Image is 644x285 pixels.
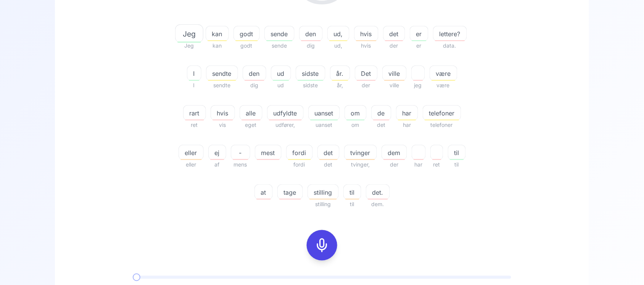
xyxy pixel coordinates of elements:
span: til [344,188,361,197]
span: ud, [327,41,349,50]
span: I [187,69,201,78]
button: år. [330,66,350,81]
span: om [345,109,366,118]
span: det [318,148,339,157]
span: sende [264,41,295,50]
button: til [448,145,466,160]
span: det [317,160,340,169]
span: hvis [211,109,235,118]
button: Jeg [177,26,201,41]
button: er [410,26,428,41]
span: er [410,41,428,50]
span: tvinger, [344,160,377,169]
button: godt [233,26,260,41]
button: det [383,26,405,41]
span: til [448,148,465,157]
span: ud [271,81,291,90]
span: godt [234,29,259,38]
span: ville [382,81,407,90]
button: hvis [211,105,235,120]
button: stilling [308,184,339,200]
span: dem [382,148,407,157]
button: til [343,184,361,200]
button: sidste [296,66,325,81]
button: uanset [308,105,340,120]
button: om [345,105,367,120]
span: være [430,81,457,90]
button: sendte [206,66,238,81]
span: ret [183,120,206,130]
span: rart [184,109,206,118]
button: har [396,105,418,120]
span: stilling [308,200,339,209]
span: de [372,109,391,118]
span: sidste [296,69,325,78]
span: sidste [296,81,325,90]
span: sendte [206,81,238,90]
button: udfyldte [267,105,304,120]
span: mest [255,148,281,157]
span: den [243,69,266,78]
span: sende [265,29,294,38]
span: Det [355,69,377,78]
span: det [371,120,391,130]
span: ud, [328,29,349,38]
button: I [187,66,201,81]
span: til [448,160,466,169]
button: at [254,184,273,200]
span: telefoner [423,120,461,130]
span: fordi [287,148,312,157]
span: telefoner [423,109,461,118]
span: eller [179,160,204,169]
button: Det [355,66,378,81]
span: Jeg [177,41,201,50]
span: udfyldte [267,109,303,118]
span: være [430,69,457,78]
button: - [231,145,250,160]
span: det [383,29,405,38]
button: dem [382,145,407,160]
button: ej [208,145,226,160]
span: har [412,160,426,169]
button: være [430,66,457,81]
span: sendte [206,69,238,78]
span: ville [383,69,406,78]
span: jeg [411,81,425,90]
span: det. [366,188,390,197]
span: ej [209,148,226,157]
button: telefoner [423,105,461,120]
span: ret [430,160,443,169]
span: om [345,120,367,130]
span: kan [206,41,229,50]
button: eller [179,145,204,160]
span: tage [278,188,303,197]
span: at [255,188,272,197]
span: dig [243,81,266,90]
span: vis [211,120,235,130]
button: ud [271,66,291,81]
button: den [299,26,323,41]
button: hvis [354,26,378,41]
button: de [371,105,391,120]
span: lettere? [433,29,467,38]
span: der [382,160,407,169]
button: den [243,66,266,81]
span: dem. [366,200,390,209]
span: data. [433,41,467,50]
span: uanset [308,120,340,130]
span: hvis [354,29,378,38]
button: mest [255,145,282,160]
span: år. [330,69,350,78]
span: den [299,29,322,38]
span: hvis [354,41,378,50]
span: eget [240,120,262,130]
span: stilling [308,188,338,197]
span: der [355,81,378,90]
button: ville [382,66,407,81]
span: ud [271,69,291,78]
span: alle [240,109,262,118]
span: der [383,41,405,50]
button: rart [183,105,206,120]
span: tvinger [345,148,377,157]
span: eller [179,148,203,157]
